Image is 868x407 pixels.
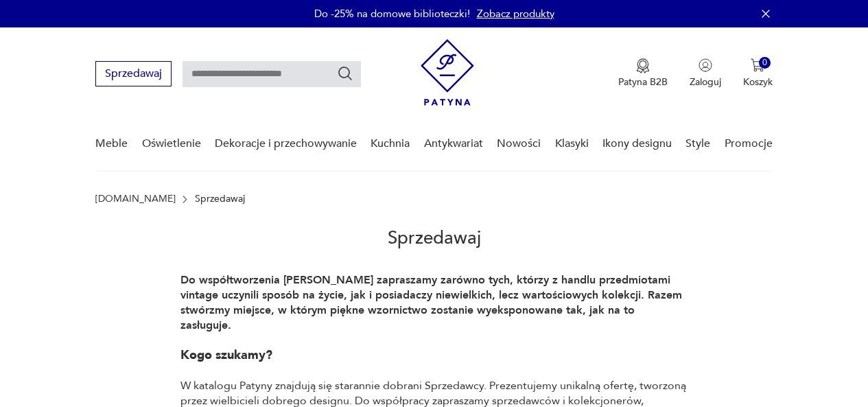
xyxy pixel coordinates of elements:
button: Szukaj [337,65,353,82]
a: Zobacz produkty [477,7,554,21]
p: Patyna B2B [618,75,668,89]
a: Style [685,117,710,170]
p: Zaloguj [690,75,721,89]
a: [DOMAIN_NAME] [95,194,176,205]
a: Oświetlenie [142,117,201,170]
a: Promocje [725,117,773,170]
button: Zaloguj [690,58,721,89]
a: Antykwariat [424,117,483,170]
button: 0Koszyk [743,58,773,89]
img: Ikona medalu [636,58,650,73]
div: 0 [759,57,771,69]
strong: Do współtworzenia [PERSON_NAME] zapraszamy zarówno tych, którzy z handlu przedmiotami vintage ucz... [180,272,685,333]
a: Kuchnia [371,117,410,170]
a: Dekoracje i przechowywanie [215,117,357,170]
a: Nowości [497,117,541,170]
a: Meble [95,117,128,170]
img: Ikonka użytkownika [699,58,712,72]
p: Koszyk [743,75,773,89]
a: Ikona medaluPatyna B2B [618,58,668,89]
img: Patyna - sklep z meblami i dekoracjami vintage [421,39,474,106]
h1: Kogo szukamy? [180,348,688,363]
a: Ikony designu [602,117,672,170]
p: Sprzedawaj [195,194,245,205]
button: Patyna B2B [618,58,668,89]
a: Klasyki [555,117,589,170]
img: Ikona koszyka [751,58,764,72]
p: Do -25% na domowe biblioteczki! [314,7,470,21]
h2: Sprzedawaj [95,205,773,272]
a: Sprzedawaj [95,70,172,80]
button: Sprzedawaj [95,61,172,86]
